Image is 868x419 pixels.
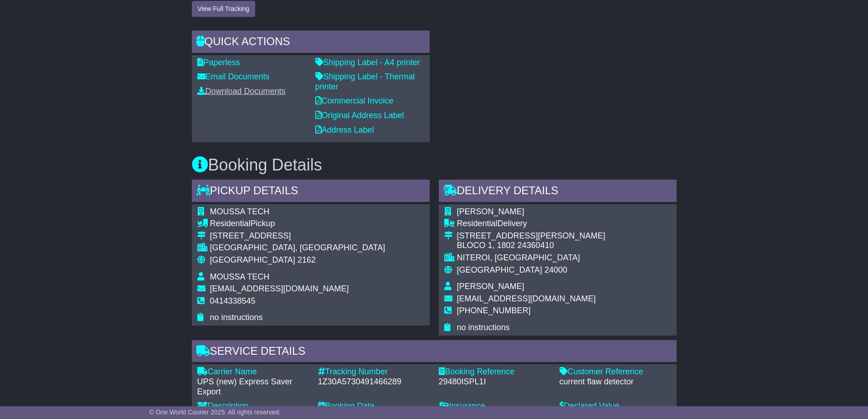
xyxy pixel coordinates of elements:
a: Shipping Label - Thermal printer [315,72,415,91]
div: BLOCO 1, 1802 24360410 [457,241,606,251]
div: Carrier Name [197,367,309,377]
div: 1Z30A5730491466289 [318,377,430,387]
a: Original Address Label [315,111,404,120]
div: Tracking Number [318,367,430,377]
span: [GEOGRAPHIC_DATA] [210,255,295,264]
a: Paperless [197,58,240,67]
div: Service Details [192,340,677,365]
span: Residential [210,219,251,228]
div: NITEROI, [GEOGRAPHIC_DATA] [457,253,606,263]
span: [PHONE_NUMBER] [457,306,531,315]
div: current flaw detector [560,377,671,387]
div: Delivery Details [439,180,677,204]
span: 0414338545 [210,296,256,305]
div: [STREET_ADDRESS][PERSON_NAME] [457,231,606,241]
span: no instructions [457,323,510,332]
a: Shipping Label - A4 printer [315,58,420,67]
div: Delivery [457,219,606,229]
span: [EMAIL_ADDRESS][DOMAIN_NAME] [210,284,349,293]
button: View Full Tracking [192,1,255,17]
a: Download Documents [197,87,286,96]
span: no instructions [210,313,263,322]
span: [EMAIL_ADDRESS][DOMAIN_NAME] [457,294,596,303]
div: [GEOGRAPHIC_DATA], [GEOGRAPHIC_DATA] [210,243,385,253]
a: Commercial Invoice [315,96,394,105]
div: Declared Value [560,401,671,411]
div: Pickup Details [192,180,430,204]
div: Customer Reference [560,367,671,377]
div: Description [197,401,309,411]
div: UPS (new) Express Saver Export [197,377,309,397]
div: 29480ISPL1I [439,377,550,387]
span: MOUSSA TECH [210,272,270,281]
div: Pickup [210,219,385,229]
a: Address Label [315,125,374,134]
span: [PERSON_NAME] [457,207,524,216]
h3: Booking Details [192,156,677,174]
span: © One World Courier 2025. All rights reserved. [149,409,281,416]
div: Quick Actions [192,31,430,55]
span: Residential [457,219,498,228]
span: 2162 [298,255,316,264]
span: [PERSON_NAME] [457,282,524,291]
span: MOUSSA TECH [210,207,270,216]
span: [GEOGRAPHIC_DATA] [457,265,542,274]
a: Email Documents [197,72,270,81]
span: 24000 [544,265,567,274]
div: Booking Reference [439,367,550,377]
div: Booking Date [318,401,430,411]
div: [STREET_ADDRESS] [210,231,385,241]
div: Insurance [439,401,550,411]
